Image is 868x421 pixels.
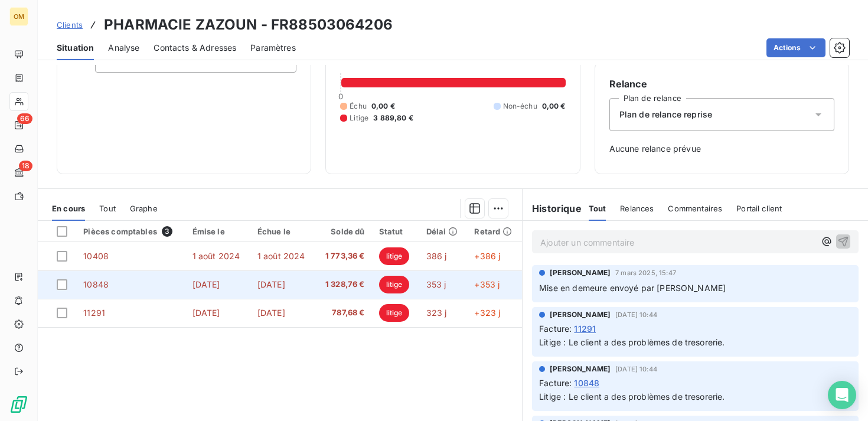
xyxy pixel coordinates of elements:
span: 3 889,80 € [373,113,413,123]
span: 3 [162,226,172,237]
span: Graphe [130,204,158,213]
span: Relances [620,204,654,213]
img: Logo LeanPay [9,395,28,414]
span: litige [379,304,410,322]
div: Échue le [257,227,308,236]
span: Plan de relance reprise [619,109,712,120]
span: Clients [57,20,83,30]
span: 1 328,76 € [322,279,364,291]
span: Portail client [736,204,782,213]
button: Actions [766,38,825,57]
span: Situation [57,42,94,54]
span: Litige [350,113,368,123]
span: Paramètres [250,42,296,54]
span: 1 août 2024 [257,251,305,261]
span: 66 [17,113,32,124]
span: Commentaires [668,204,722,213]
span: Non-échu [503,101,537,112]
span: 0,00 € [542,101,566,112]
span: [DATE] 10:44 [615,311,657,318]
span: Contacts & Adresses [154,42,236,54]
span: litige [379,247,410,265]
span: 7 mars 2025, 15:47 [615,269,676,276]
span: Tout [589,204,606,213]
span: +386 j [474,251,500,261]
span: Facture : [539,377,572,389]
div: OM [9,7,28,26]
span: [DATE] [257,308,285,318]
a: Clients [57,19,83,31]
span: 11291 [83,308,105,318]
span: +353 j [474,279,500,289]
h3: PHARMACIE ZAZOUN - FR88503064206 [104,14,393,35]
span: 386 j [426,251,447,261]
span: 18 [19,161,32,171]
span: [PERSON_NAME] [550,267,611,278]
span: 353 j [426,279,446,289]
span: litige [379,276,410,293]
span: [PERSON_NAME] [550,364,611,374]
span: 1 août 2024 [192,251,240,261]
div: Retard [474,227,515,236]
span: Facture : [539,322,572,335]
span: Échu [350,101,367,112]
span: Mise en demeure envoyé par [PERSON_NAME] [539,283,726,293]
span: 10848 [574,377,599,389]
span: Tout [99,204,116,213]
span: 1 773,36 € [322,250,364,262]
span: 323 j [426,308,447,318]
span: 10408 [83,251,109,261]
h6: Historique [523,201,582,216]
span: [DATE] [192,279,220,289]
span: [DATE] [257,279,285,289]
span: 11291 [574,322,596,335]
div: Solde dû [322,227,364,236]
a: 66 [9,116,28,135]
span: Aucune relance prévue [609,143,834,155]
span: [DATE] 10:44 [615,365,657,373]
a: 18 [9,163,28,182]
span: En cours [52,204,85,213]
div: Émise le [192,227,243,236]
span: 10848 [83,279,109,289]
span: [PERSON_NAME] [550,309,611,320]
span: Litige : Le client a des problèmes de tresorerie. [539,391,725,402]
span: Analyse [108,42,139,54]
span: 787,68 € [322,307,364,319]
span: 0 [338,92,343,101]
div: Pièces comptables [83,226,178,237]
span: 0,00 € [371,101,395,112]
div: Open Intercom Messenger [828,381,856,409]
span: Litige : Le client a des problèmes de tresorerie. [539,337,725,347]
h6: Relance [609,77,834,91]
span: +323 j [474,308,500,318]
div: Statut [379,227,412,236]
div: Délai [426,227,461,236]
span: [DATE] [192,308,220,318]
